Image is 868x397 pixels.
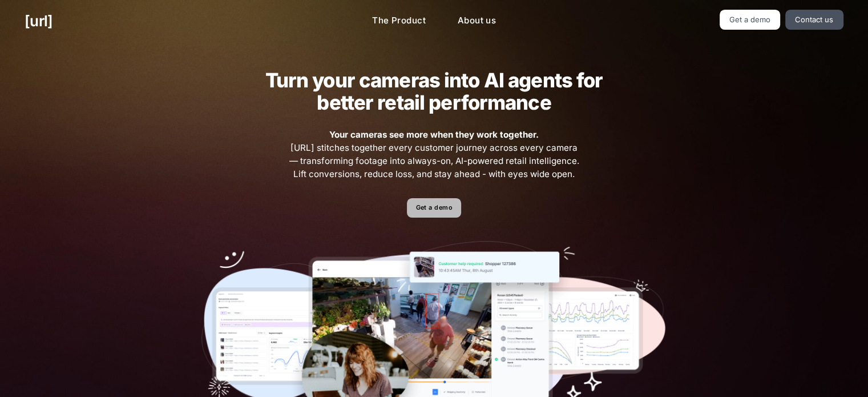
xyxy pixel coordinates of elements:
[25,10,53,32] a: [URL]
[720,10,781,30] a: Get a demo
[329,129,539,140] strong: Your cameras see more when they work together.
[785,10,843,30] a: Contact us
[288,129,581,181] span: [URL] stitches together every customer journey across every camera — transforming footage into al...
[449,10,505,32] a: About us
[407,198,461,218] a: Get a demo
[247,69,620,114] h2: Turn your cameras into AI agents for better retail performance
[363,10,435,32] a: The Product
